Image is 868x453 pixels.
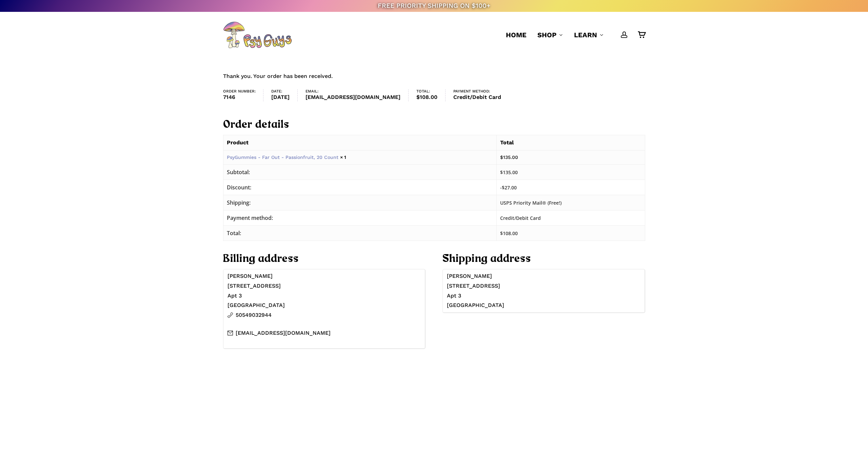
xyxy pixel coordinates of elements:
li: Date: [271,89,298,101]
td: USPS Priority Mail® (Free!) [497,195,645,210]
li: Email: [305,89,409,101]
nav: Main Menu [500,12,645,58]
strong: [DATE] [271,93,290,101]
h2: Order details [223,118,645,132]
th: Shipping: [223,195,497,210]
strong: [EMAIL_ADDRESS][DOMAIN_NAME] [305,93,400,101]
a: PsyGummies - Far Out - Passionfruit, 20 Count [227,155,338,160]
span: Shop [537,31,556,39]
li: Total: [416,89,446,101]
span: $ [502,184,505,191]
th: Payment method: [223,210,497,226]
p: Thank you. Your order has been received. [223,71,645,89]
a: Home [506,30,527,40]
h2: Shipping address [442,252,645,267]
strong: Credit/Debit Card [453,93,501,101]
span: $ [500,155,503,160]
li: Order number: [223,89,264,101]
address: [PERSON_NAME] [STREET_ADDRESS] Apt 3 [GEOGRAPHIC_DATA] [442,269,645,313]
p: [EMAIL_ADDRESS][DOMAIN_NAME] [228,328,421,346]
li: Payment method: [453,89,509,101]
th: Subtotal: [223,165,497,180]
td: Credit/Debit Card [497,210,645,226]
td: - [497,180,645,195]
span: Home [506,31,527,39]
span: $ [500,230,503,236]
th: Discount: [223,180,497,195]
address: [PERSON_NAME] [STREET_ADDRESS] Apt 3 [GEOGRAPHIC_DATA] [223,269,426,349]
h2: Billing address [223,252,426,267]
th: Total: [223,226,497,241]
a: Shop [537,30,563,40]
bdi: 108.00 [416,94,437,100]
strong: × 1 [340,155,346,160]
span: $ [416,94,420,100]
span: $ [500,169,503,176]
span: 108.00 [500,230,518,236]
strong: 7146 [223,93,256,101]
a: Learn [574,30,604,40]
span: 135.00 [500,169,518,176]
bdi: 135.00 [500,155,518,160]
span: Learn [574,31,597,39]
th: Total [497,135,645,150]
span: 27.00 [502,184,517,191]
img: PsyGuys [223,21,292,48]
th: Product [223,135,497,150]
p: 50549032944 [228,310,421,328]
